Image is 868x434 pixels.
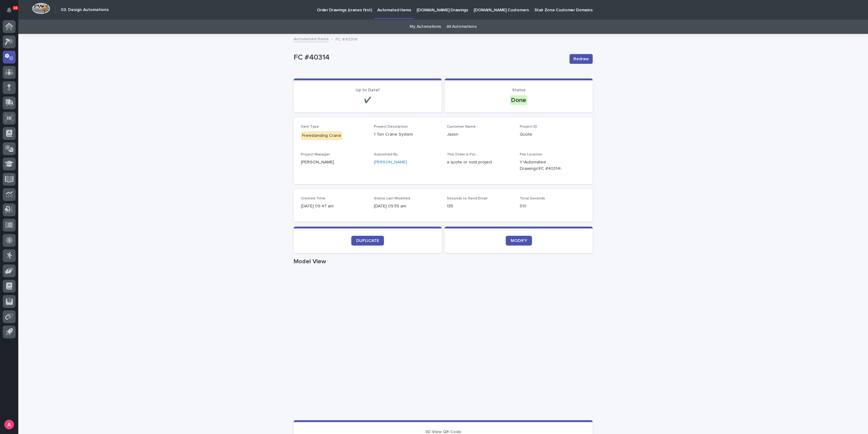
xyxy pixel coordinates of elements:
p: 1 Ton Crane System [374,131,439,138]
span: Project ID [520,125,537,129]
span: 3D View QR Code [425,430,461,434]
p: [DATE] 09:55 am [374,203,439,210]
span: Redraw [573,56,589,62]
span: Submitted By [374,153,398,156]
img: Workspace Logo [32,3,50,14]
button: users-avatar [3,418,16,431]
span: Project Manager [301,153,330,156]
span: Project Description [374,125,408,129]
a: MODIFY [506,236,532,246]
span: Status Last Modified [374,197,410,200]
p: [DATE] 09:47 am [301,203,367,210]
a: All Automations [447,20,476,34]
span: File Location [520,153,542,156]
a: My Automations [410,20,441,34]
a: Automated Items [294,35,329,42]
span: Up to Date? [356,88,380,92]
p: a quote or sold project [447,159,512,166]
a: DUPLICATE [351,236,384,246]
p: [PERSON_NAME] [301,159,367,166]
p: 135 [447,203,512,210]
p: 16 [13,6,17,10]
h2: 03. Design Automations [61,7,109,13]
p: 510 [520,203,585,210]
p: Jaxon [447,131,512,138]
span: Status [512,88,526,92]
span: MODIFY [511,239,527,243]
div: Freestanding Crane [301,131,342,140]
span: This Order is For... [447,153,478,156]
p: FC #40314 [335,35,357,42]
span: Total Seconds [520,197,545,200]
span: DUPLICATE [356,239,379,243]
span: Customer Name [447,125,476,129]
button: Notifications [3,4,16,16]
p: FC #40314 [294,53,565,62]
div: Done [510,95,527,105]
iframe: Model View [294,268,593,420]
p: Quote [520,131,585,138]
button: Redraw [570,54,593,64]
span: Seconds to Send Email [447,197,487,200]
p: ✔️ [301,97,434,104]
a: [PERSON_NAME] [374,159,407,166]
: Y:\Automated Drawings\FC #40314\ [520,159,571,172]
div: Notifications16 [8,7,16,17]
span: Created Time [301,197,325,200]
span: Item Type [301,125,319,129]
h1: Model View [294,258,593,265]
